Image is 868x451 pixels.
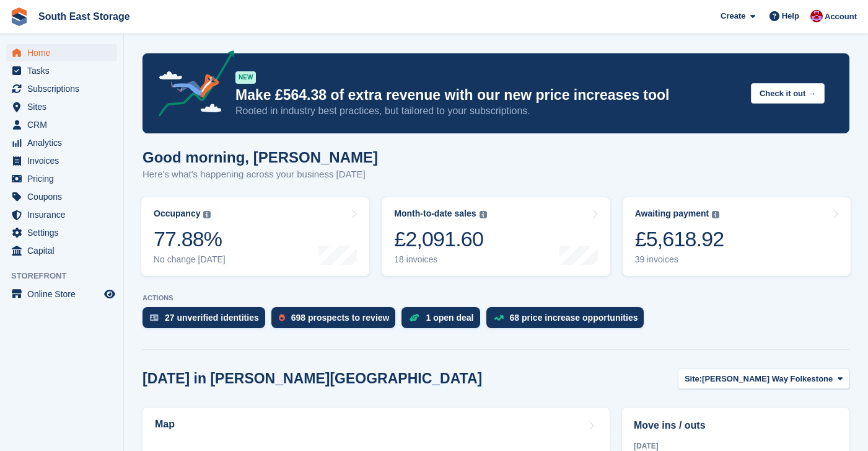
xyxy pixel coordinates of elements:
[480,211,487,218] img: icon-info-grey-7440780725fd019a000dd9b08b2336e03edf1995a4989e88bcd33f0948082b44.svg
[825,11,857,23] span: Account
[27,206,102,223] span: Insurance
[409,313,419,322] img: deal-1b604bf984904fb50ccaf53a9ad4b4a5d6e5aea283cecdc64d6e3604feb123c2.svg
[154,226,226,252] div: 77.88%
[635,226,724,252] div: £5,618.92
[394,208,476,219] div: Month-to-date sales
[33,6,135,27] a: South East Storage
[634,418,838,433] h2: Move ins / outs
[6,62,117,79] a: menu
[102,287,117,301] a: Preview store
[235,71,256,84] div: NEW
[142,370,482,387] h2: [DATE] in [PERSON_NAME][GEOGRAPHIC_DATA]
[635,208,709,219] div: Awaiting payment
[401,307,486,334] a: 1 open deal
[27,116,102,133] span: CRM
[6,206,117,223] a: menu
[494,315,504,321] img: price_increase_opportunities-93ffe204e8149a01c8c9dc8f82e8f89637d9d84a8eef4429ea346261dce0b2c0.svg
[27,242,102,259] span: Capital
[150,314,159,321] img: verify_identity-adf6edd0f0f0b5bbfe63781bf79b02c33cf7c696d77639b501bdc392416b5a36.svg
[635,254,724,265] div: 39 invoices
[27,134,102,151] span: Analytics
[382,197,610,276] a: Month-to-date sales £2,091.60 18 invoices
[6,152,117,169] a: menu
[6,170,117,187] a: menu
[27,80,102,97] span: Subscriptions
[810,10,823,22] img: Roger Norris
[279,314,285,321] img: prospect-51fa495bee0391a8d652442698ab0144808aea92771e9ea1ae160a38d050c398.svg
[6,188,117,205] a: menu
[154,254,226,265] div: No change [DATE]
[142,149,378,166] h1: Good morning, [PERSON_NAME]
[6,285,117,303] a: menu
[165,313,259,323] div: 27 unverified identities
[235,104,741,118] p: Rooted in industry best practices, but tailored to your subscriptions.
[6,242,117,259] a: menu
[510,313,638,323] div: 68 price increase opportunities
[685,373,702,385] span: Site:
[291,313,390,323] div: 698 prospects to review
[27,285,102,303] span: Online Store
[27,152,102,169] span: Invoices
[271,307,402,334] a: 698 prospects to review
[141,197,369,276] a: Occupancy 77.88% No change [DATE]
[154,208,200,219] div: Occupancy
[394,254,486,265] div: 18 invoices
[6,44,117,61] a: menu
[148,50,235,121] img: price-adjustments-announcement-icon-8257ccfd72463d97f412b2fc003d46551f7dbcb40ab6d574587a9cd5c0d94...
[6,98,117,115] a: menu
[27,62,102,79] span: Tasks
[10,7,28,26] img: stora-icon-8386f47178a22dfd0bd8f6a31ec36ba5ce8667c1dd55bd0f319d3a0aa187defe.svg
[782,10,799,22] span: Help
[27,98,102,115] span: Sites
[27,44,102,61] span: Home
[27,170,102,187] span: Pricing
[155,419,175,430] h2: Map
[702,373,833,385] span: [PERSON_NAME] Way Folkestone
[486,307,651,334] a: 68 price increase opportunities
[721,10,745,22] span: Create
[203,211,211,218] img: icon-info-grey-7440780725fd019a000dd9b08b2336e03edf1995a4989e88bcd33f0948082b44.svg
[6,80,117,97] a: menu
[27,224,102,241] span: Settings
[142,294,849,302] p: ACTIONS
[235,86,741,104] p: Make £564.38 of extra revenue with our new price increases tool
[27,188,102,205] span: Coupons
[142,307,271,334] a: 27 unverified identities
[751,83,825,104] button: Check it out →
[142,167,378,182] p: Here's what's happening across your business [DATE]
[6,134,117,151] a: menu
[11,270,123,282] span: Storefront
[394,226,486,252] div: £2,091.60
[678,368,849,389] button: Site: [PERSON_NAME] Way Folkestone
[426,313,473,323] div: 1 open deal
[712,211,719,218] img: icon-info-grey-7440780725fd019a000dd9b08b2336e03edf1995a4989e88bcd33f0948082b44.svg
[6,224,117,241] a: menu
[623,197,851,276] a: Awaiting payment £5,618.92 39 invoices
[6,116,117,133] a: menu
